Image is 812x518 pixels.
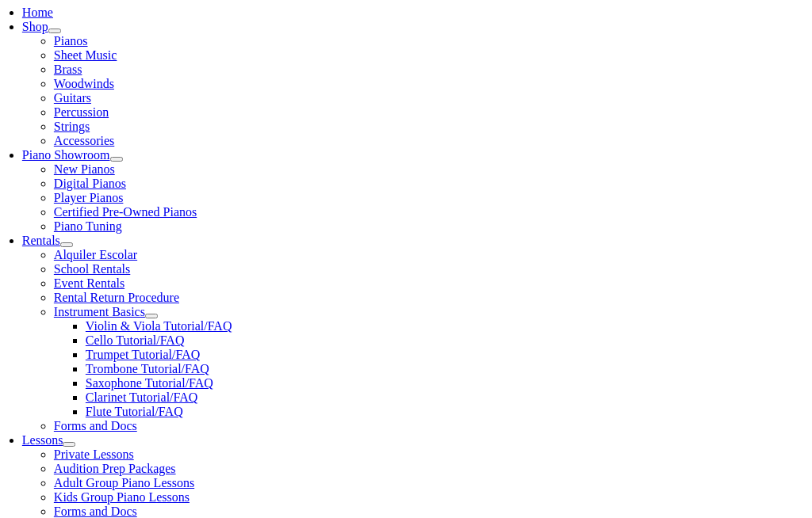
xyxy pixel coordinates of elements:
a: Shop [22,20,48,33]
a: Event Rentals [54,276,124,290]
button: Open submenu of Rentals [60,242,73,247]
a: Forms and Docs [54,505,137,518]
a: Trombone Tutorial/FAQ [86,362,209,375]
a: Kids Group Piano Lessons [54,490,190,504]
a: Violin & Viola Tutorial/FAQ [86,319,232,333]
button: Open submenu of Lessons [63,442,75,447]
a: Woodwinds [54,77,114,90]
a: Piano Tuning [54,219,122,233]
a: Certified Pre-Owned Pianos [54,205,197,219]
a: Rental Return Procedure [54,291,179,304]
a: Strings [54,120,90,133]
a: Pianos [54,34,88,48]
a: Lessons [22,433,63,447]
a: Instrument Basics [54,305,145,318]
a: School Rentals [54,262,130,276]
a: Adult Group Piano Lessons [54,476,194,489]
a: Sheet Music [54,48,117,62]
a: Accessories [54,134,114,147]
a: Forms and Docs [54,419,137,432]
button: Open submenu of Shop [48,29,61,33]
a: Player Pianos [54,191,124,204]
a: Piano Showroom [22,148,110,162]
a: New Pianos [54,162,115,176]
a: Flute Tutorial/FAQ [86,405,183,418]
a: Percussion [54,105,109,119]
a: Guitars [54,91,91,105]
a: Digital Pianos [54,177,126,190]
a: Home [22,6,53,19]
button: Open submenu of Instrument Basics [145,314,158,318]
a: Rentals [22,234,60,247]
button: Open submenu of Piano Showroom [110,157,123,162]
a: Private Lessons [54,448,134,461]
a: Trumpet Tutorial/FAQ [86,348,200,361]
a: Clarinet Tutorial/FAQ [86,390,198,404]
a: Alquiler Escolar [54,248,137,261]
a: Cello Tutorial/FAQ [86,333,185,347]
a: Audition Prep Packages [54,462,176,475]
a: Saxophone Tutorial/FAQ [86,376,213,390]
a: Brass [54,63,82,76]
